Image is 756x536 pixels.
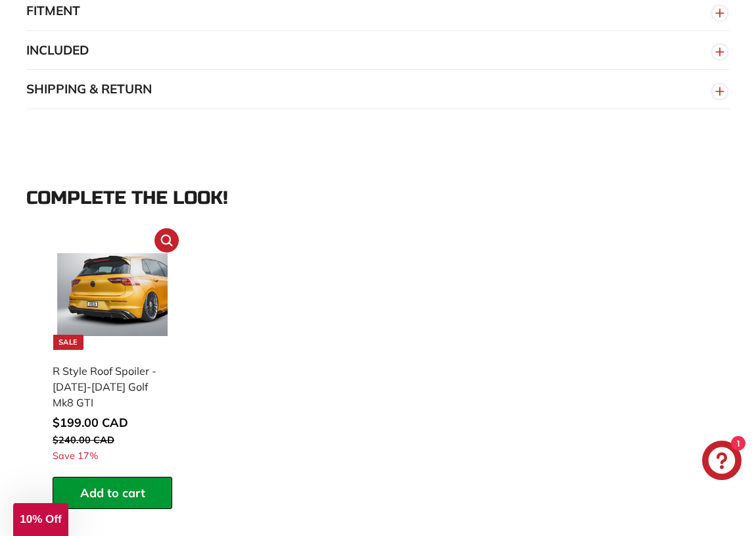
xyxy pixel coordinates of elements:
span: Add to cart [80,485,145,500]
span: 10% Off [20,513,61,525]
span: $240.00 CAD [53,434,114,446]
div: R Style Roof Spoiler - [DATE]-[DATE] Golf Mk8 GTI [53,363,159,410]
a: Sale R Style Roof Spoiler - [DATE]-[DATE] Golf Mk8 GTI Save 17% [53,235,172,477]
div: 10% Off [13,503,68,536]
button: Add to cart [53,477,172,510]
div: Sale [53,335,83,350]
div: Complete the look! [26,188,730,208]
button: SHIPPING & RETURN [26,70,730,109]
inbox-online-store-chat: Shopify online store chat [698,441,745,483]
span: Save 17% [53,449,98,464]
span: $199.00 CAD [53,415,128,430]
button: INCLUDED [26,31,730,70]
